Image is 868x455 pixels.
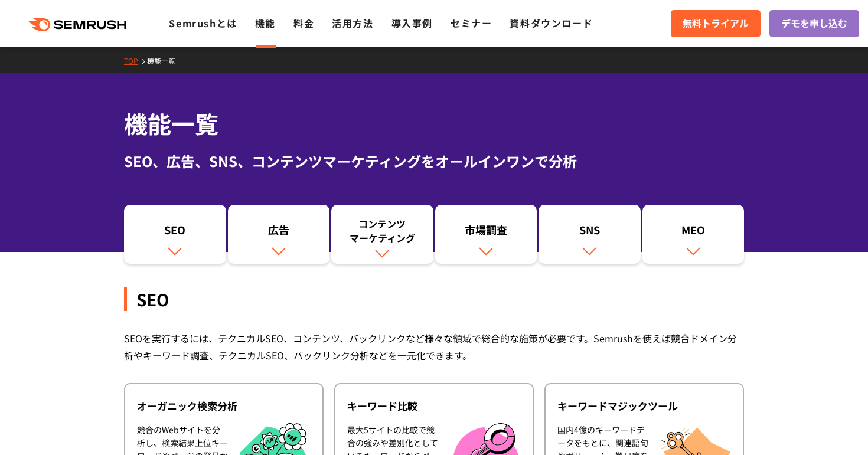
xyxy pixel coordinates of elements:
a: コンテンツマーケティング [331,205,433,264]
a: SNS [539,205,641,264]
div: キーワード比較 [347,399,521,413]
div: コンテンツ マーケティング [337,217,428,245]
div: SEO、広告、SNS、コンテンツマーケティングをオールインワンで分析 [124,150,744,172]
a: デモを申し込む [769,10,859,37]
a: 市場調査 [435,205,537,264]
a: 機能 [255,16,276,30]
a: MEO [642,205,745,264]
div: SEOを実行するには、テクニカルSEO、コンテンツ、バックリンクなど様々な領域で総合的な施策が必要です。Semrushを使えば競合ドメイン分析やキーワード調査、テクニカルSEO、バックリンク分析... [124,330,744,364]
div: オーガニック検索分析 [137,399,311,413]
span: デモを申し込む [781,16,847,31]
div: MEO [648,222,739,243]
div: SEO [130,222,220,243]
a: 機能一覧 [147,55,184,66]
a: 資料ダウンロード [510,16,593,30]
a: 無料トライアル [671,10,761,37]
a: SEO [124,205,226,264]
a: 料金 [293,16,314,30]
div: SNS [544,222,635,243]
a: 導入事例 [391,16,433,30]
a: セミナー [451,16,492,30]
div: SEO [124,287,744,311]
a: TOP [124,55,147,66]
div: 広告 [234,222,324,243]
a: Semrushとは [169,16,237,30]
div: 市場調査 [441,222,531,243]
div: キーワードマジックツール [557,399,731,413]
a: 活用方法 [332,16,373,30]
a: 広告 [228,205,330,264]
span: 無料トライアル [683,16,749,31]
h1: 機能一覧 [124,106,744,141]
